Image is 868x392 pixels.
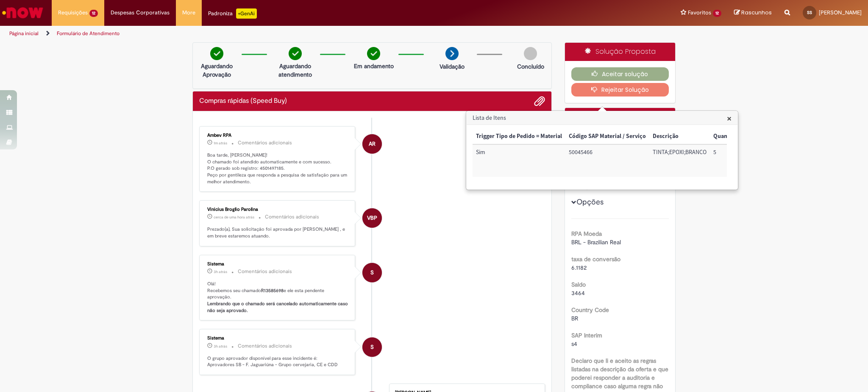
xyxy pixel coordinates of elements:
[571,255,620,263] b: taxa de conversão
[57,30,120,37] a: Formulário de Atendimento
[111,8,170,17] span: Despesas Corporativas
[207,336,348,341] div: Sistema
[571,306,609,314] b: Country Code
[214,269,227,274] span: 3h atrás
[565,144,649,177] td: Código SAP Material / Serviço: 50045466
[571,315,578,322] span: BR
[649,144,710,177] td: Descrição: TINTA;EPOXI;BRANCO
[214,141,227,146] time: 01/10/2025 15:25:46
[565,43,676,61] div: Solução Proposta
[182,8,195,17] span: More
[649,129,710,144] th: Descrição
[207,207,348,212] div: Vinicius Broglio Parolina
[362,208,382,228] div: Vinicius Broglio Parolina
[275,62,316,79] p: Aguardando atendimento
[289,47,302,60] img: check-circle-green.png
[214,344,227,349] span: 3h atrás
[571,340,577,348] span: s4
[238,268,292,275] small: Comentários adicionais
[214,141,227,146] span: 1m atrás
[473,144,565,177] td: Trigger Tipo de Pedido = Material: Sim
[688,8,711,17] span: Favoritos
[565,129,649,144] th: Código SAP Material / Serviço
[369,134,376,154] span: AR
[571,67,669,81] button: Aceitar solução
[207,152,348,185] p: Boa tarde, [PERSON_NAME]! O chamado foi atendido automaticamente e com sucesso. P.O gerado sob re...
[207,262,348,267] div: Sistema
[362,263,382,282] div: System
[370,262,374,283] span: S
[214,215,254,220] span: cerca de uma hora atrás
[58,8,88,17] span: Requisições
[6,26,572,41] ul: Trilhas de página
[466,110,738,190] div: Lista de Itens
[207,301,349,314] b: Lembrando que o chamado será cancelado automaticamente caso não seja aprovado.
[199,97,287,105] h2: Compras rápidas (Speed Buy) Histórico de tíquete
[467,111,737,125] h3: Lista de Itens
[819,9,862,16] span: [PERSON_NAME]
[354,62,394,70] p: Em andamento
[196,62,237,79] p: Aguardando Aprovação
[362,134,382,154] div: Ambev RPA
[210,47,223,60] img: check-circle-green.png
[710,129,747,144] th: Quantidade
[807,10,812,15] span: SS
[571,264,587,271] span: 6.1182
[517,62,544,71] p: Concluído
[571,230,602,237] b: RPA Moeda
[727,114,732,123] button: Close
[571,238,621,246] span: BRL - Brazilian Real
[741,8,772,17] span: Rascunhos
[362,337,382,357] div: System
[208,8,257,19] div: Padroniza
[238,342,292,350] small: Comentários adicionais
[571,281,586,288] b: Saldo
[207,226,348,239] p: Prezado(a), Sua solicitação foi aprovada por [PERSON_NAME] , e em breve estaremos atuando.
[445,47,459,60] img: arrow-next.png
[440,62,465,71] p: Validação
[370,337,374,357] span: S
[214,215,254,220] time: 01/10/2025 14:27:07
[261,287,284,294] b: R13585698
[473,129,565,144] th: Trigger Tipo de Pedido = Material
[727,113,732,124] span: ×
[524,47,537,60] img: img-circle-grey.png
[89,10,98,17] span: 12
[214,269,227,274] time: 01/10/2025 12:10:31
[207,133,348,138] div: Ambev RPA
[214,344,227,349] time: 01/10/2025 12:10:28
[534,96,545,107] button: Adicionar anexos
[367,208,377,228] span: VBP
[207,281,348,314] p: Olá! Recebemos seu chamado e ele esta pendente aprovação.
[734,9,772,17] a: Rascunhos
[367,47,380,60] img: check-circle-green.png
[265,213,319,221] small: Comentários adicionais
[571,83,669,97] button: Rejeitar Solução
[571,331,602,339] b: SAP Interim
[713,10,721,17] span: 12
[571,289,585,297] span: 3464
[1,4,45,21] img: ServiceNow
[207,355,348,368] p: O grupo aprovador disponível para esse incidente é: Aprovadores SB - F. Jaguariúna - Grupo cervej...
[238,139,292,146] small: Comentários adicionais
[236,8,257,19] p: +GenAi
[710,144,747,177] td: Quantidade: 5
[9,30,39,37] a: Página inicial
